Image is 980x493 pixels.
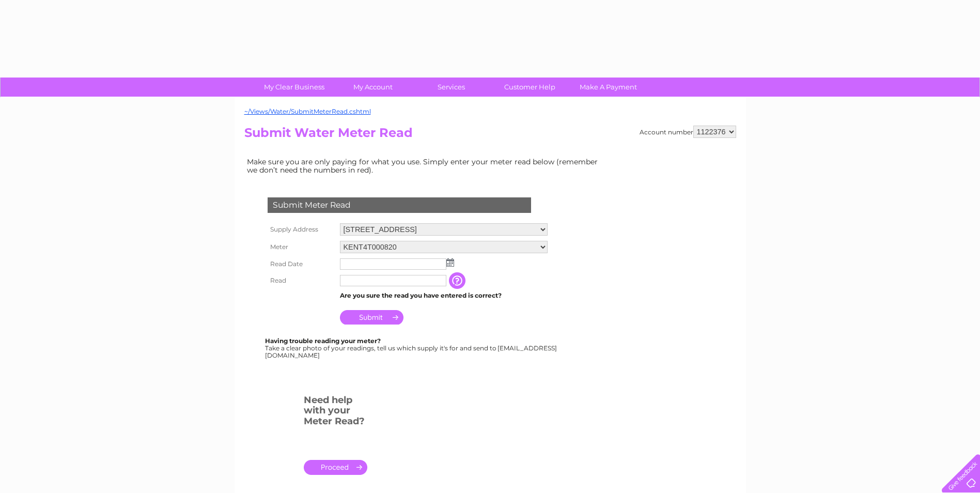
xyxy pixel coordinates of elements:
th: Supply Address [265,221,337,238]
h3: Need help with your Meter Read? [304,393,367,432]
td: Make sure you are only paying for what you use. Simply enter your meter read below (remember we d... [244,155,606,177]
th: Meter [265,238,337,256]
td: Are you sure the read you have entered is correct? [337,289,550,302]
img: ... [446,258,454,267]
h2: Submit Water Meter Read [244,126,736,145]
b: Having trouble reading your meter? [265,337,381,345]
a: Make A Payment [566,78,651,97]
input: Information [449,272,468,289]
a: . [304,460,367,475]
div: Account number [640,126,736,138]
th: Read [265,272,337,289]
a: ~/Views/Water/SubmitMeterRead.cshtml [244,107,371,115]
a: Services [409,78,494,97]
a: My Clear Business [252,78,337,97]
th: Read Date [265,256,337,272]
a: Customer Help [487,78,572,97]
div: Submit Meter Read [268,197,531,213]
input: Submit [340,310,403,325]
div: Take a clear photo of your readings, tell us which supply it's for and send to [EMAIL_ADDRESS][DO... [265,337,558,359]
a: My Account [330,78,415,97]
